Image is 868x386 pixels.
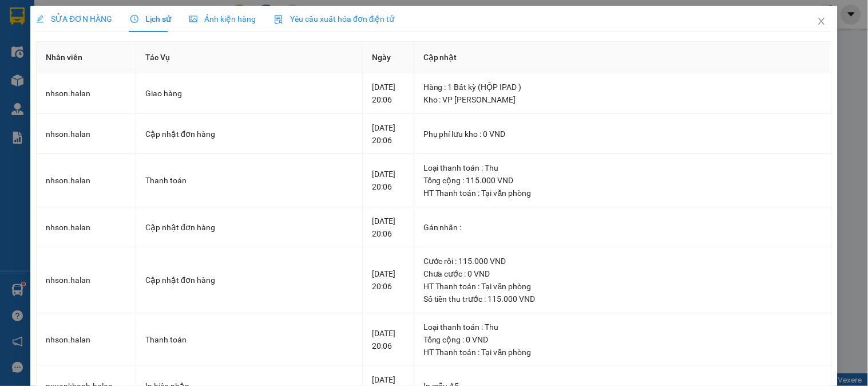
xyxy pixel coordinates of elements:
[37,207,136,248] td: nhson.halan
[372,327,405,352] div: [DATE] 20:06
[423,267,822,280] div: Chưa cước : 0 VND
[372,121,405,147] div: [DATE] 20:06
[372,168,405,193] div: [DATE] 20:06
[145,274,353,286] div: Cập nhật đơn hàng
[37,154,136,207] td: nhson.halan
[363,42,414,73] th: Ngày
[423,255,822,267] div: Cước rồi : 115.000 VND
[817,17,826,26] span: close
[145,221,353,234] div: Cập nhật đơn hàng
[423,346,822,359] div: HT Thanh toán : Tại văn phòng
[372,267,405,293] div: [DATE] 20:06
[423,221,822,234] div: Gán nhãn :
[423,128,822,140] div: Phụ phí lưu kho : 0 VND
[189,15,197,23] span: picture
[130,14,171,23] span: Lịch sử
[423,293,822,305] div: Số tiền thu trước : 115.000 VND
[274,15,283,24] img: icon
[274,14,395,23] span: Yêu cầu xuất hóa đơn điện tử
[423,187,822,199] div: HT Thanh toán : Tại văn phòng
[423,162,822,174] div: Loại thanh toán : Thu
[145,174,353,187] div: Thanh toán
[423,174,822,187] div: Tổng cộng : 115.000 VND
[36,14,112,23] span: SỬA ĐƠN HÀNG
[136,42,363,73] th: Tác Vụ
[37,73,136,114] td: nhson.halan
[145,87,353,100] div: Giao hàng
[372,81,405,106] div: [DATE] 20:06
[423,280,822,293] div: HT Thanh toán : Tại văn phòng
[372,215,405,240] div: [DATE] 20:06
[145,128,353,140] div: Cập nhật đơn hàng
[423,81,822,93] div: Hàng : 1 Bất kỳ (HỘP IPAD )
[37,114,136,155] td: nhson.halan
[130,15,138,23] span: clock-circle
[806,6,838,38] button: Close
[423,93,822,106] div: Kho : VP [PERSON_NAME]
[423,333,822,346] div: Tổng cộng : 0 VND
[37,247,136,313] td: nhson.halan
[37,313,136,367] td: nhson.halan
[414,42,832,73] th: Cập nhật
[36,15,44,23] span: edit
[145,333,353,346] div: Thanh toán
[189,14,256,23] span: Ảnh kiện hàng
[37,42,136,73] th: Nhân viên
[423,321,822,333] div: Loại thanh toán : Thu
